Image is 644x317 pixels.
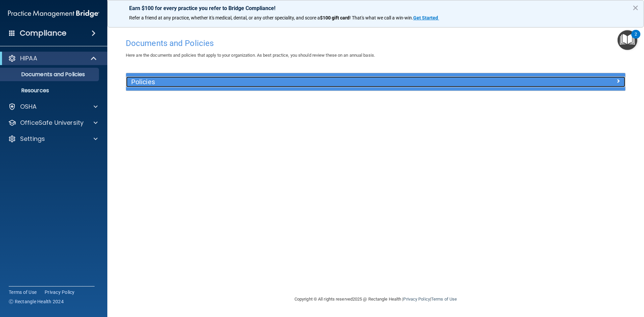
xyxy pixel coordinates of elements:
[632,2,639,13] button: Close
[20,29,66,38] h4: Compliance
[129,5,622,11] p: Earn $100 for every practice you refer to Bridge Compliance!
[20,103,37,111] p: OSHA
[126,39,626,48] h4: Documents and Policies
[9,289,37,296] a: Terms of Use
[129,15,320,20] span: Refer a friend at any practice, whether it's medical, dental, or any other speciality, and score a
[8,119,98,127] a: OfficeSafe University
[126,53,375,58] span: Here are the documents and policies that apply to your organization. As best practice, you should...
[20,135,45,143] p: Settings
[431,297,457,302] a: Terms of Use
[413,15,439,20] a: Get Started
[131,78,495,86] h5: Policies
[413,15,438,20] strong: Get Started
[4,87,96,94] p: Resources
[350,15,413,20] span: ! That's what we call a win-win.
[131,76,620,87] a: Policies
[320,15,350,20] strong: $100 gift card
[45,289,75,296] a: Privacy Policy
[403,297,430,302] a: Privacy Policy
[618,30,637,50] button: Open Resource Center, 2 new notifications
[8,135,98,143] a: Settings
[8,103,98,111] a: OSHA
[20,119,84,127] p: OfficeSafe University
[8,54,97,62] a: HIPAA
[4,71,96,78] p: Documents and Policies
[9,298,64,305] span: Ⓒ Rectangle Health 2024
[635,34,637,43] div: 2
[8,7,99,20] img: PMB logo
[20,54,37,62] p: HIPAA
[253,288,498,310] div: Copyright © All rights reserved 2025 @ Rectangle Health | |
